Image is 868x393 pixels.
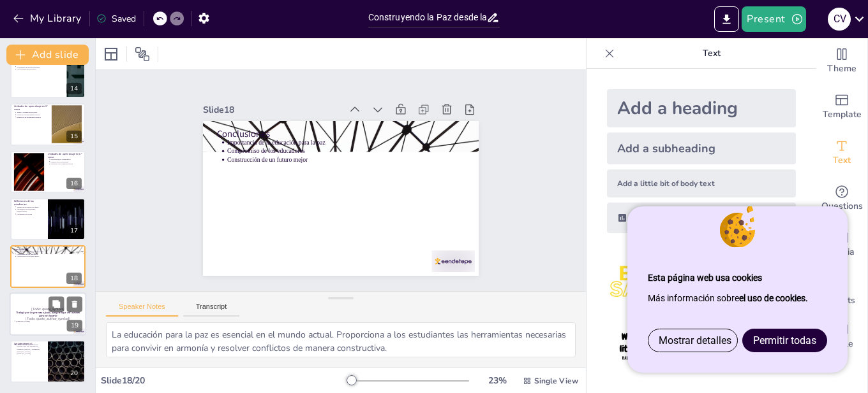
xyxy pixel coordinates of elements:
[13,306,82,312] p: [Todo: quote_symbol]
[648,329,742,352] a: Mostrar detalles
[10,292,86,336] div: 19
[14,104,48,111] p: Unidades de aprendizaje en 5º curso
[620,38,804,69] p: Text
[101,44,121,64] div: Layout
[67,296,82,311] button: Delete Slide
[66,368,82,379] div: 20
[607,318,666,377] img: 4.jpeg
[241,54,372,121] div: Slide 18
[607,169,796,197] div: Add a little bit of body text
[821,199,863,213] span: Questions
[714,6,739,32] button: Export to PowerPoint
[135,46,150,62] span: Position
[50,158,82,161] p: Desafíos físicos cooperativos
[66,131,82,142] div: 15
[244,82,475,194] p: Conclusiones
[739,293,808,303] a: el uso de cookies.
[648,288,827,308] p: Más información sobre
[742,6,805,32] button: Present
[6,45,89,65] button: Add slide
[96,13,136,25] div: Saved
[743,329,827,352] a: Permitir todas
[648,273,762,283] strong: Esta página web usa cookies
[833,154,851,168] span: Text
[13,316,82,322] p: [Todo: quote_author_symbol]
[50,161,82,163] p: Fomento de la creatividad
[17,66,63,68] p: Actividades en entornos naturales
[66,83,82,94] div: 14
[17,250,82,253] p: Importancia de la educación para la paz
[17,114,48,117] p: Desarrollo de habilidades sociales
[827,62,857,76] span: Theme
[16,320,82,322] p: [PERSON_NAME]
[17,343,44,355] p: Muchas gracias por la atención prestada. Para más información, contactar a [EMAIL_ADDRESS][PERSON...
[14,342,44,346] p: Agradecimientos
[828,8,851,31] div: C V
[368,8,487,27] input: Insert title
[753,334,816,347] span: Permitir todas
[607,254,666,313] img: 1.jpeg
[607,89,796,127] div: Add a heading
[816,84,867,130] div: Add ready made slides
[66,178,82,189] div: 16
[816,130,867,176] div: Add text boxes
[828,6,851,32] button: C V
[607,203,796,233] div: Add a formula
[66,273,82,284] div: 18
[67,320,82,331] div: 19
[10,245,86,287] div: https://cdn.sendsteps.com/images/logo/sendsteps_logo_white.pnghttps://cdn.sendsteps.com/images/lo...
[659,334,731,347] span: Mostrar detalles
[534,376,578,386] span: Single View
[17,208,44,213] p: Aprendizaje de habilidades interpersonales
[17,255,82,257] p: Construcción de un futuro mejor
[10,8,87,29] button: My Library
[48,152,82,159] p: Unidades de aprendizaje en 6º curso
[247,104,468,208] p: Compromiso de los educadores
[17,111,48,114] p: Juegos y dinámicas inclusivas
[66,225,82,236] div: 17
[10,103,86,145] div: https://cdn.sendsteps.com/images/logo/sendsteps_logo_white.pnghttps://cdn.sendsteps.com/images/lo...
[101,375,347,387] div: Slide 18 / 20
[16,311,80,318] strong: Trabaja por lo que creas justo, aunque haya mil razones para no hacerlo
[50,162,82,165] p: Desarrollo de la condición física
[14,199,44,206] p: Reflexiones de los estudiantes
[17,213,44,215] p: Crecimiento en el aula
[10,198,86,240] div: https://cdn.sendsteps.com/images/logo/sendsteps_logo_white.pnghttps://cdn.sendsteps.com/images/lo...
[106,303,178,317] button: Speaker Notes
[17,252,82,255] p: Compromiso de los educadores
[816,176,867,222] div: Get real-time input from your audience
[10,151,86,193] div: https://cdn.sendsteps.com/images/logo/sendsteps_logo_white.pnghttps://cdn.sendsteps.com/images/lo...
[10,340,86,382] div: 20
[10,56,86,98] div: 14
[482,375,513,387] div: 23 %
[17,206,44,208] p: Valoración del trabajo en equipo
[106,322,576,357] textarea: La educación para la paz es esencial en el mundo actual. Proporciona a los estudiantes las herram...
[49,296,64,311] button: Duplicate Slide
[823,108,862,122] span: Template
[251,96,472,200] p: Importancia de la educación para la paz
[17,68,63,71] p: Uso de materiales reciclados
[816,38,867,84] div: Change the overall theme
[17,116,48,118] p: Promoción de un ambiente positivo
[244,111,465,216] p: Construcción de un futuro mejor
[17,63,63,66] p: Fomento del respeto ambiental
[607,132,796,164] div: Add a subheading
[14,247,82,251] p: Conclusiones
[183,303,240,317] button: Transcript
